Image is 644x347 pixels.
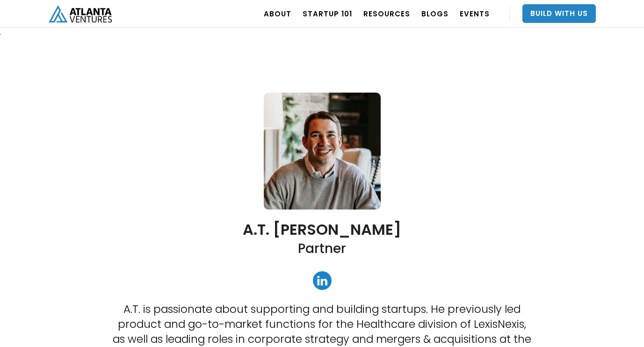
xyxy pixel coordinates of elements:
a: Build With Us [522,4,596,23]
h2: A.T. [PERSON_NAME] [243,221,401,238]
a: EVENTS [460,0,490,27]
a: Startup 101 [303,0,352,27]
a: ABOUT [264,0,291,27]
a: BLOGS [421,0,449,27]
a: RESOURCES [363,0,410,27]
h2: Partner [298,240,346,257]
